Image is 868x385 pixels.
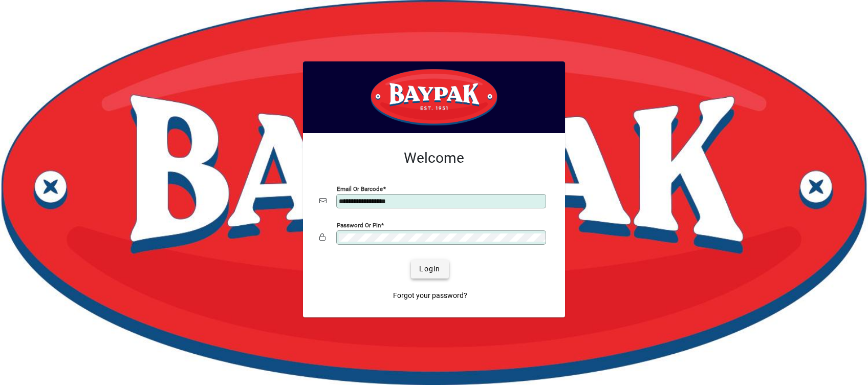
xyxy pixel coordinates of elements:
mat-label: Password or Pin [337,221,381,228]
mat-label: Email or Barcode [337,185,383,192]
h2: Welcome [319,149,549,167]
a: Forgot your password? [389,287,471,305]
button: Login [411,260,448,279]
span: Login [419,264,440,274]
span: Forgot your password? [393,290,467,301]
